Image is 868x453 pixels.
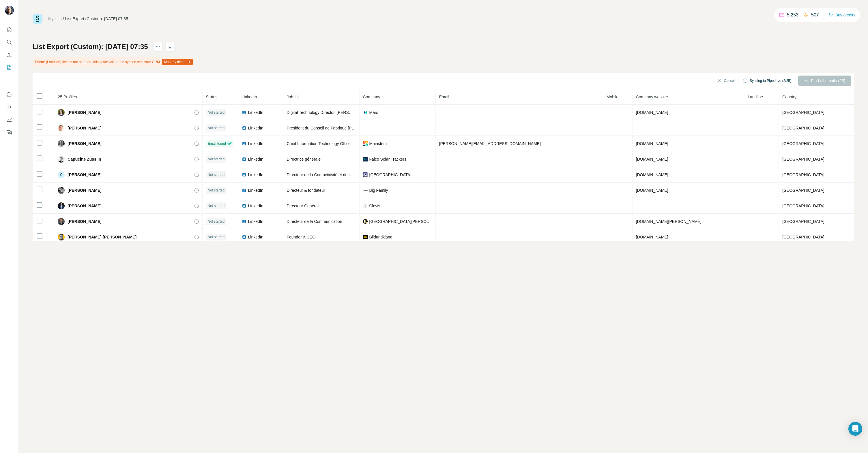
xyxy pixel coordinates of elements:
img: Avatar [58,125,65,131]
span: [PERSON_NAME] [68,203,101,209]
img: LinkedIn logo [242,157,246,161]
span: [DOMAIN_NAME] [636,157,668,161]
button: actions [153,42,162,51]
span: President du Conseil de Fabrique [PERSON_NAME] [287,126,381,130]
img: company-logo [363,172,368,177]
img: LinkedIn logo [242,188,246,193]
div: List Export (Custom): [DATE] 07:35 [65,16,128,22]
span: LinkedIn [248,203,263,209]
span: Directeur de la Compétitivité et de la Connaissance [287,172,379,177]
button: Use Surfe on LinkedIn [5,89,14,99]
span: [PERSON_NAME] [68,110,101,115]
img: Avatar [5,6,14,15]
span: Falco Solar Trackers [369,156,406,162]
span: Clovis [369,203,380,209]
span: Email [439,95,449,99]
div: Phone (Landline) field is not mapped, this value will not be synced with your CRM [33,57,194,67]
span: [GEOGRAPHIC_DATA] [782,141,824,146]
img: LinkedIn logo [242,204,246,208]
p: 507 [811,12,819,18]
span: Mairistem [369,141,387,146]
span: Directeur Genéral [287,204,319,208]
span: [PERSON_NAME] [68,187,101,193]
button: Use Surfe API [5,102,14,112]
span: Directrice générale [287,157,321,161]
span: [DOMAIN_NAME][PERSON_NAME] [636,219,701,224]
span: Not started [208,234,225,240]
button: My lists [5,62,14,73]
img: Avatar [58,187,65,194]
span: [PERSON_NAME] [68,172,101,178]
span: Not started [208,125,225,131]
span: Not started [208,203,225,208]
span: [GEOGRAPHIC_DATA] [782,235,824,239]
button: Feedback [5,127,14,138]
img: Avatar [58,218,65,225]
span: [DOMAIN_NAME] [636,188,668,193]
span: [GEOGRAPHIC_DATA] [782,219,824,224]
span: Founder & CEO [287,235,316,239]
span: LinkedIn [248,125,263,131]
button: Cancel [713,76,739,86]
span: Not started [208,172,225,177]
div: Open Intercom Messenger [848,422,862,436]
span: LinkedIn [242,95,257,99]
span: Not started [208,188,225,193]
span: LinkedIn [248,234,263,240]
p: 5,253 [787,12,798,18]
span: Mars [369,110,378,115]
span: [PERSON_NAME] [68,125,101,131]
button: Search [5,37,14,47]
span: LinkedIn [248,110,263,115]
button: Enrich CSV [5,50,14,60]
span: [GEOGRAPHIC_DATA] [782,126,824,130]
img: Avatar [58,156,65,163]
span: Bildundklang [369,234,392,240]
div: C [58,171,65,178]
span: Not started [208,219,225,224]
span: [PERSON_NAME] [PERSON_NAME] [68,234,136,240]
span: Status [206,95,218,99]
span: Big Family [369,187,388,193]
img: Avatar [58,202,65,209]
span: Country [782,95,796,99]
img: Surfe Logo [33,14,42,24]
span: [GEOGRAPHIC_DATA] [369,172,411,178]
span: Email found [208,141,226,146]
span: Not started [208,157,225,162]
span: [PERSON_NAME][EMAIL_ADDRESS][DOMAIN_NAME] [439,141,541,146]
span: [GEOGRAPHIC_DATA] [782,157,824,161]
img: company-logo [363,188,368,193]
span: Directeur de la Communication [287,219,342,224]
img: Avatar [58,140,65,147]
span: [DOMAIN_NAME] [636,235,668,239]
span: Job title [287,95,301,99]
img: LinkedIn logo [242,235,246,239]
span: Syncing to Pipedrive (2/25) [750,78,791,83]
img: LinkedIn logo [242,219,246,224]
a: My lists [48,16,62,21]
span: [GEOGRAPHIC_DATA][PERSON_NAME] [369,219,432,224]
span: LinkedIn [248,187,263,193]
span: Company [363,95,380,99]
button: Quick start [5,24,14,35]
img: LinkedIn logo [242,141,246,146]
button: Dashboard [5,114,14,125]
span: [DOMAIN_NAME] [636,110,668,115]
img: LinkedIn logo [242,172,246,177]
h1: List Export (Custom): [DATE] 07:35 [33,42,148,51]
span: Mobile [607,95,618,99]
span: LinkedIn [248,172,263,178]
span: [DOMAIN_NAME] [636,172,668,177]
span: Company website [636,95,668,99]
button: Buy credits [828,11,855,19]
span: [GEOGRAPHIC_DATA] [782,188,824,193]
img: LinkedIn logo [242,110,246,115]
img: company-logo [363,157,368,161]
span: Not started [208,110,225,115]
span: LinkedIn [248,219,263,224]
button: Map my fields [162,59,193,65]
img: Avatar [58,109,65,116]
span: Digital Technology Director, [PERSON_NAME] [GEOGRAPHIC_DATA] [287,110,413,115]
span: Chief Information Technology Officer [287,141,352,146]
